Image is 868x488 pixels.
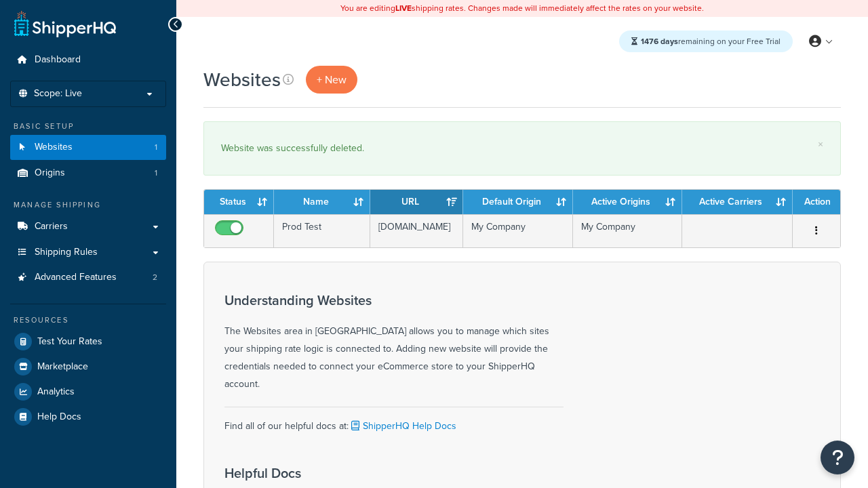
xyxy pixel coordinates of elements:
div: Website was successfully deleted. [221,139,823,158]
th: Active Carriers: activate to sort column ascending [682,190,793,214]
a: + New [306,66,357,94]
span: Help Docs [37,411,81,423]
div: The Websites area in [GEOGRAPHIC_DATA] allows you to manage which sites your shipping rate logic ... [224,293,564,393]
a: Origins 1 [10,161,166,186]
th: URL: activate to sort column ascending [370,190,463,214]
a: Test Your Rates [10,329,166,354]
li: Websites [10,135,166,160]
th: Active Origins: activate to sort column ascending [573,190,682,214]
button: Open Resource Center [821,441,854,474]
td: Prod Test [274,214,370,247]
th: Action [793,190,840,214]
div: Find all of our helpful docs at: [224,407,564,435]
b: LIVE [395,2,412,14]
h3: Understanding Websites [224,293,564,308]
a: Shipping Rules [10,240,166,265]
h1: Websites [203,66,281,93]
span: 1 [155,142,157,153]
td: My Company [573,214,682,247]
span: Carriers [35,221,68,232]
span: Test Your Rates [37,336,102,348]
a: Help Docs [10,405,166,429]
th: Default Origin: activate to sort column ascending [463,190,572,214]
a: × [818,139,823,150]
div: remaining on your Free Trial [619,30,793,52]
li: Origins [10,161,166,186]
span: Scope: Live [34,88,82,100]
th: Name: activate to sort column ascending [274,190,370,214]
a: Carriers [10,214,166,239]
div: Manage Shipping [10,199,166,211]
span: Marketplace [37,361,88,373]
span: 2 [153,272,157,283]
span: + New [317,72,347,87]
a: Websites 1 [10,135,166,160]
span: Websites [35,142,73,153]
a: ShipperHQ Home [14,10,116,37]
span: 1 [155,167,157,179]
a: ShipperHQ Help Docs [349,419,456,433]
li: Advanced Features [10,265,166,290]
a: Marketplace [10,354,166,379]
span: Advanced Features [35,272,117,283]
div: Resources [10,314,166,326]
h3: Helpful Docs [224,466,469,481]
strong: 1476 days [641,35,678,47]
span: Analytics [37,386,75,398]
a: Dashboard [10,47,166,73]
a: Advanced Features 2 [10,265,166,290]
td: My Company [463,214,572,247]
th: Status: activate to sort column ascending [204,190,274,214]
span: Dashboard [35,54,81,66]
a: Analytics [10,380,166,404]
span: Shipping Rules [35,247,98,258]
div: Basic Setup [10,121,166,132]
span: Origins [35,167,65,179]
td: [DOMAIN_NAME] [370,214,463,247]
